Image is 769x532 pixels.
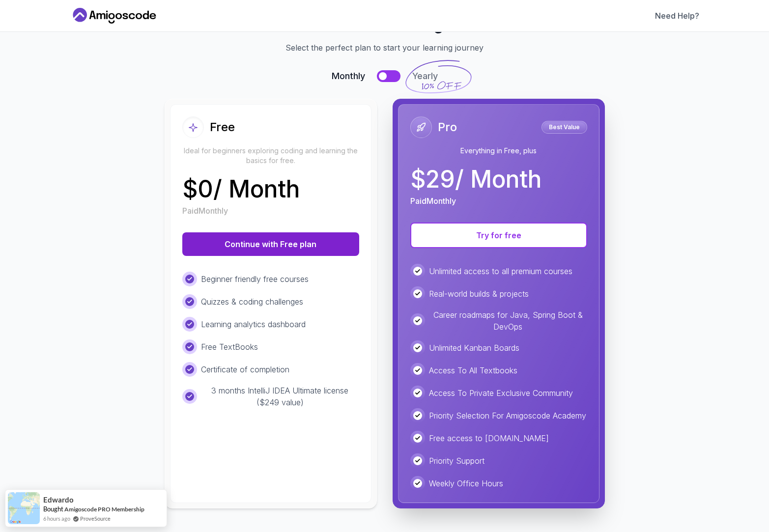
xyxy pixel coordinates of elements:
h2: Free [210,119,235,135]
a: Need Help? [655,10,699,22]
p: Unlimited access to all premium courses [429,265,572,277]
button: Continue with Free plan [182,232,359,256]
p: Beginner friendly free courses [201,273,309,285]
p: Real-world builds & projects [429,288,529,300]
p: Ideal for beginners exploring coding and learning the basics for free. [182,146,359,166]
p: Learning analytics dashboard [201,318,306,330]
span: Monthly [332,69,365,83]
span: Bought [43,505,63,513]
p: Priority Selection For Amigoscode Academy [429,410,586,421]
p: Weekly Office Hours [429,477,503,489]
p: $ 29 / Month [410,168,541,191]
p: Free access to [DOMAIN_NAME] [429,432,549,444]
button: Try for free [410,223,587,248]
p: Everything in Free, plus [410,146,587,156]
img: provesource social proof notification image [8,492,40,524]
p: Access To Private Exclusive Community [429,387,573,399]
a: ProveSource [80,514,111,523]
span: 6 hours ago [43,514,70,523]
p: Access To All Textbooks [429,364,517,376]
p: Priority Support [429,455,484,467]
h2: Pro [438,119,457,135]
p: Best Value [543,122,586,132]
p: Certificate of completion [201,364,289,375]
p: Career roadmaps for Java, Spring Boot & DevOps [429,309,587,333]
p: $ 0 / Month [182,177,300,201]
p: Free TextBooks [201,341,258,353]
p: Quizzes & coding challenges [201,296,303,308]
span: Edwardo [43,496,74,504]
a: Amigoscode PRO Membership [64,505,144,513]
p: Paid Monthly [410,195,456,207]
p: Select the perfect plan to start your learning journey [82,42,687,54]
p: Unlimited Kanban Boards [429,342,519,354]
p: Paid Monthly [182,205,228,217]
p: 3 months IntelliJ IDEA Ultimate license ($249 value) [201,385,359,408]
